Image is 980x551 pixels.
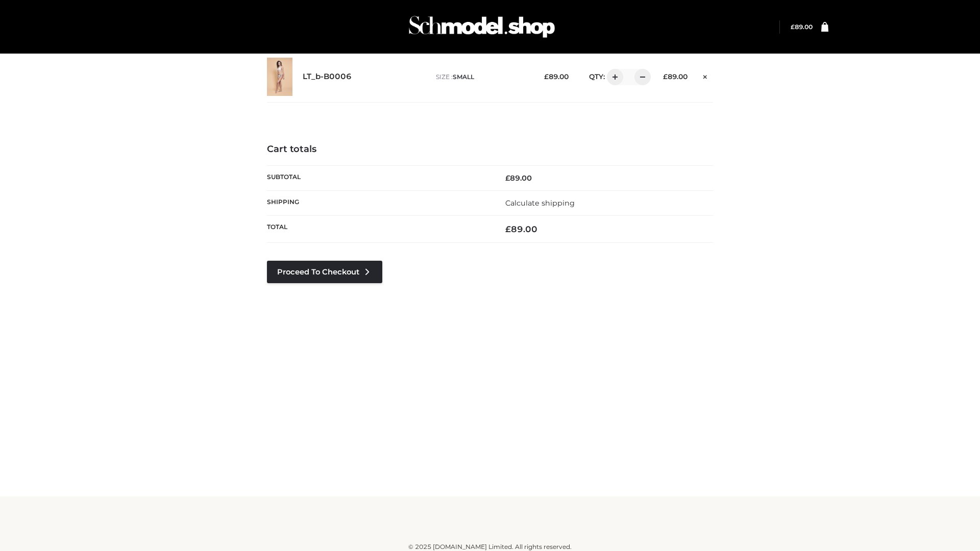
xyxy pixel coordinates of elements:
th: Total [267,216,490,243]
bdi: 89.00 [791,23,813,31]
th: Shipping [267,190,490,215]
bdi: 89.00 [505,224,537,234]
span: SMALL [453,73,474,81]
bdi: 89.00 [663,72,688,81]
p: size : [436,72,528,82]
bdi: 89.00 [544,72,569,81]
a: Proceed to Checkout [267,261,382,283]
span: £ [544,72,549,81]
h4: Cart totals [267,144,713,155]
span: £ [505,224,511,234]
img: Schmodel Admin 964 [405,7,558,47]
a: Calculate shipping [505,198,575,208]
span: £ [505,173,510,183]
span: £ [791,23,795,31]
div: QTY: [579,69,647,85]
a: £89.00 [791,23,813,31]
a: LT_b-B0006 [303,72,352,82]
img: LT_b-B0006 - SMALL [267,58,292,96]
bdi: 89.00 [505,173,532,183]
a: Remove this item [698,69,713,82]
th: Subtotal [267,165,490,190]
span: £ [663,72,668,81]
